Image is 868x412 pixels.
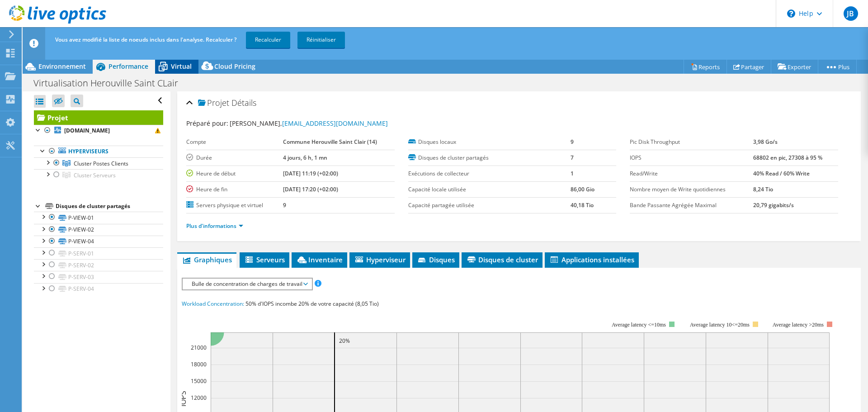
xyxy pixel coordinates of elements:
[787,9,795,18] svg: \n
[34,224,163,236] a: P-VIEW-02
[771,60,818,74] a: Exporter
[773,322,824,328] text: Average latency >20ms
[571,185,594,193] b: 86,00 Gio
[571,201,594,209] b: 40,18 Tio
[34,259,163,271] a: P-SERV-02
[354,255,406,264] span: Hyperviseur
[34,146,163,157] a: Hyperviseurs
[186,169,283,178] label: Heure de début
[417,255,455,264] span: Disques
[630,153,753,162] label: IOPS
[38,62,86,71] span: Environnement
[408,153,571,162] label: Disques de cluster partagés
[34,125,163,137] a: [DOMAIN_NAME]
[34,283,163,295] a: P-SERV-04
[34,271,163,283] a: P-SERV-03
[34,169,163,181] a: Cluster Serveurs
[186,137,283,147] label: Compte
[408,185,571,194] label: Capacité locale utilisée
[466,255,538,264] span: Disques de cluster
[191,360,207,368] text: 18000
[408,169,571,178] label: Exécutions de collecteur
[726,60,771,74] a: Partager
[74,171,116,179] span: Cluster Serveurs
[753,154,822,161] b: 68802 en pic, 27308 à 95 %
[246,32,290,48] a: Recalculer
[34,157,163,169] a: Cluster Postes Clients
[244,255,285,264] span: Serveurs
[630,137,753,147] label: Pic Disk Throughput
[64,127,110,134] b: [DOMAIN_NAME]
[29,78,192,88] h1: Virtualisation Herouville Saint CLair
[339,337,350,345] text: 20%
[283,138,377,146] b: Commune Herouville Saint Clair (14)
[690,322,750,328] tspan: Average latency 10<=20ms
[108,62,148,71] span: Performance
[186,201,283,210] label: Servers physique et virtuel
[191,344,207,351] text: 21000
[187,279,307,289] span: Bulle de concentration de charges de travail
[818,60,857,74] a: Plus
[283,185,338,193] b: [DATE] 17:20 (+02:00)
[630,169,753,178] label: Read/Write
[34,212,163,223] a: P-VIEW-01
[55,36,236,43] span: Vous avez modifié la liste de noeuds inclus dans l'analyse. Recalculer ?
[186,185,283,194] label: Heure de fin
[245,300,379,308] span: 50% d'IOPS incombe 20% de votre capacité (8,05 Tio)
[191,394,207,402] text: 12000
[408,201,571,210] label: Capacité partagée utilisée
[178,391,188,407] text: IOPS
[408,137,571,147] label: Disques locaux
[297,32,345,48] a: Réinitialiser
[231,97,256,108] span: Détails
[34,236,163,247] a: P-VIEW-04
[56,201,163,212] div: Disques de cluster partagés
[198,99,229,108] span: Projet
[549,255,634,264] span: Applications installées
[282,119,388,128] a: [EMAIL_ADDRESS][DOMAIN_NAME]
[283,201,286,209] b: 9
[171,62,192,71] span: Virtual
[182,255,232,264] span: Graphiques
[74,160,128,167] span: Cluster Postes Clients
[844,6,858,21] span: JB
[630,185,753,194] label: Nombre moyen de Write quotidiennes
[186,119,228,128] label: Préparé pour:
[34,247,163,259] a: P-SERV-01
[230,119,388,128] span: [PERSON_NAME],
[186,153,283,162] label: Durée
[182,300,244,308] span: Workload Concentration:
[283,154,327,161] b: 4 jours, 6 h, 1 mn
[753,201,794,209] b: 20,79 gigabits/s
[571,170,574,177] b: 1
[630,201,753,210] label: Bande Passante Agrégée Maximal
[283,170,338,177] b: [DATE] 11:19 (+02:00)
[753,170,810,177] b: 40% Read / 60% Write
[186,222,243,230] a: Plus d'informations
[214,62,255,71] span: Cloud Pricing
[684,60,727,74] a: Reports
[571,138,574,146] b: 9
[296,255,343,264] span: Inventaire
[34,110,163,125] a: Projet
[571,154,574,161] b: 7
[191,377,207,385] text: 15000
[753,185,773,193] b: 8,24 Tio
[612,322,666,328] tspan: Average latency <=10ms
[753,138,778,146] b: 3,98 Go/s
